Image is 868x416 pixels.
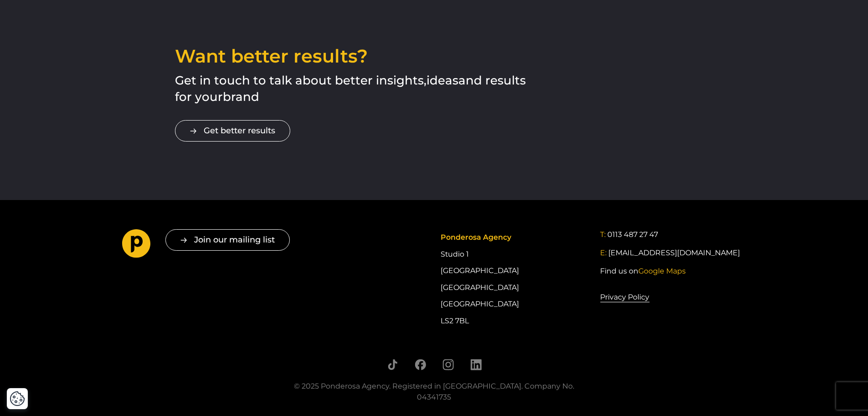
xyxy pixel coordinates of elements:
h2: Want better results? [175,47,534,65]
a: [EMAIL_ADDRESS][DOMAIN_NAME] [608,247,740,258]
a: Follow us on Facebook [415,359,426,370]
a: 0113 487 27 47 [607,229,658,240]
a: Privacy Policy [600,291,649,303]
a: Follow us on TikTok [387,359,398,370]
span: idea [426,73,452,88]
span: s [452,73,458,88]
div: Studio 1 [GEOGRAPHIC_DATA] [GEOGRAPHIC_DATA] [GEOGRAPHIC_DATA] LS2 7BL [441,229,586,329]
span: Google Maps [638,267,686,275]
img: Revisit consent button [10,391,25,406]
button: Cookie Settings [10,391,25,406]
a: Get better results [175,120,290,142]
button: Join our mailing list [165,229,290,251]
span: brand [223,90,259,104]
span: Get in touch to talk about better insights, [175,73,426,88]
span: T: [600,230,606,239]
span: and results for your [175,73,526,104]
a: Follow us on LinkedIn [470,359,482,370]
span: Ponderosa Agency [441,233,511,242]
span: E: [600,248,606,257]
a: Follow us on Instagram [442,359,454,370]
div: © 2025 Ponderosa Agency. Registered in [GEOGRAPHIC_DATA]. Company No. 04341735 [282,381,587,403]
a: Go to homepage [122,229,151,261]
a: Find us onGoogle Maps [600,266,686,277]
